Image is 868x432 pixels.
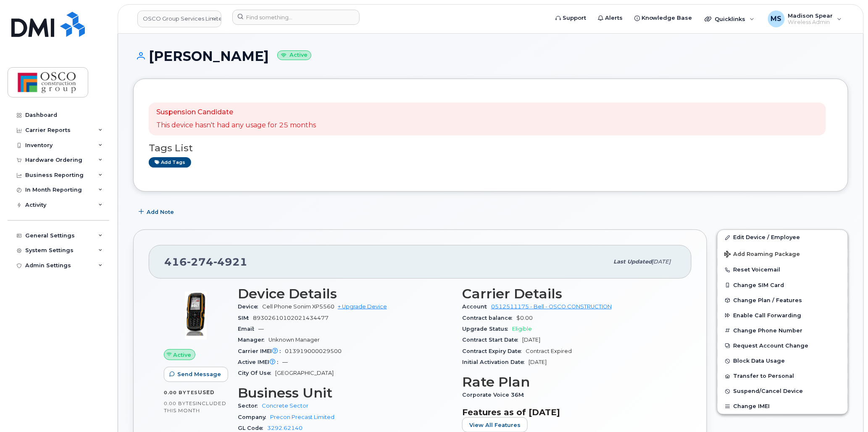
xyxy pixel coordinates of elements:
span: included this month [164,400,226,414]
button: Change IMEI [718,399,848,414]
button: Change Plan / Features [718,293,848,308]
span: Suspend/Cancel Device [734,388,803,395]
span: — [258,326,264,332]
a: 3292.62140 [267,425,302,431]
span: Contract Expired [526,348,572,354]
button: Send Message [164,367,228,382]
span: Add Roaming Package [724,251,800,259]
span: Eligible [512,326,532,332]
span: [GEOGRAPHIC_DATA] [275,370,334,376]
span: 0.00 Bytes [164,390,198,395]
h3: Business Unit [238,385,452,400]
button: Enable Call Forwarding [718,308,848,323]
button: Request Account Change [718,338,848,353]
span: Add Note [147,208,174,216]
span: Email [238,326,258,332]
span: Carrier IMEI [238,348,285,354]
span: Contract Start Date [462,337,522,343]
a: Add tags [149,157,191,168]
h3: Device Details [238,286,452,301]
span: City Of Use [238,370,275,376]
p: This device hasn't had any usage for 25 months [156,121,316,130]
span: 416 [164,256,247,268]
a: Edit Device / Employee [718,230,848,245]
span: $0.00 [516,315,533,321]
span: Send Message [177,370,221,378]
span: Active IMEI [238,359,282,365]
span: Device [238,303,262,310]
button: Change Phone Number [718,323,848,338]
span: Active [174,351,192,359]
span: SIM [238,315,253,321]
a: Precon Precast Limited [270,414,334,420]
span: Upgrade Status [462,326,512,332]
span: GL Code [238,425,267,431]
button: Add Note [133,204,181,219]
a: 0512511175 - Bell - OSCO CONSTRUCTION [491,303,612,310]
span: 0.00 Bytes [164,400,196,406]
span: 89302610102021434477 [253,315,329,321]
span: 013919000029500 [285,348,342,354]
button: Block Data Usage [718,353,848,369]
span: Cell Phone Sonim XP5560 [262,303,334,310]
button: Change SIM Card [718,278,848,293]
a: + Upgrade Device [338,303,387,310]
span: Corporate Voice 36M [462,392,528,398]
span: View All Features [469,421,521,429]
button: Add Roaming Package [718,245,848,262]
span: Last updated [613,258,652,265]
span: Unknown Manager [268,337,320,343]
button: Reset Voicemail [718,262,848,277]
span: Manager [238,337,268,343]
span: Company [238,414,270,420]
button: Suspend/Cancel Device [718,384,848,399]
span: [DATE] [529,359,547,365]
span: Contract balance [462,315,516,321]
h3: Carrier Details [462,286,676,301]
span: [DATE] [522,337,540,343]
a: Concrete Sector [262,403,308,409]
h3: Tags List [149,143,833,153]
span: [DATE] [652,258,671,265]
span: Sector [238,403,262,409]
span: Contract Expiry Date [462,348,526,354]
h3: Features as of [DATE] [462,407,676,417]
span: Enable Call Forwarding [734,312,802,319]
span: Initial Activation Date [462,359,529,365]
small: Active [277,50,311,60]
span: Change Plan / Features [734,297,802,303]
span: 274 [187,256,213,268]
button: Transfer to Personal [718,369,848,384]
p: Suspension Candidate [156,108,316,117]
img: image20231002-3703462-xtuskg.jpeg [171,290,221,341]
h3: Rate Plan [462,374,676,390]
span: Account [462,303,491,310]
span: — [282,359,288,365]
h1: [PERSON_NAME] [133,49,848,63]
span: 4921 [213,256,247,268]
span: used [198,389,215,395]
